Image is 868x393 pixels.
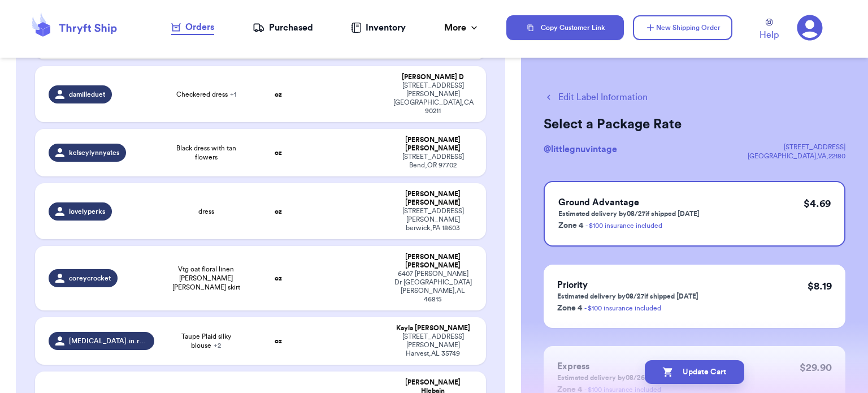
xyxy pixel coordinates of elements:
strong: oz [275,91,282,98]
span: dress [198,207,214,216]
div: [PERSON_NAME] [PERSON_NAME] [393,190,472,207]
div: [PERSON_NAME] [PERSON_NAME] [393,136,472,153]
span: Zone 4 [558,222,583,230]
span: Checkered dress [176,90,236,99]
span: Black dress with tan flowers [168,144,245,162]
span: lovelyperks [69,207,105,216]
h2: Select a Package Rate [544,115,845,133]
button: Edit Label Information [544,90,648,104]
p: Estimated delivery by 08/27 if shipped [DATE] [558,209,700,218]
span: Ground Advantage [558,198,639,207]
span: damilleduet [69,90,105,99]
span: @ littlegnuvintage [544,145,617,154]
p: $ 8.19 [808,278,832,294]
a: - $100 insurance included [585,222,662,229]
span: [MEDICAL_DATA].in.rose.blush [69,336,148,346]
p: $ 4.69 [804,196,831,211]
button: Copy Customer Link [506,15,624,40]
button: New Shipping Order [633,15,732,40]
div: Kayla [PERSON_NAME] [393,324,472,332]
span: Help [759,28,779,42]
div: Orders [171,20,214,34]
div: [STREET_ADDRESS] [748,142,845,152]
a: - $100 insurance included [584,305,661,312]
div: [PERSON_NAME] [PERSON_NAME] [393,253,472,270]
span: Taupe Plaid silky blouse [168,332,245,350]
div: [PERSON_NAME] D [393,73,472,81]
span: + 1 [230,91,236,98]
span: + 2 [214,342,221,349]
strong: oz [275,208,282,215]
a: Help [759,19,779,42]
div: [STREET_ADDRESS] Bend , OR 97702 [393,153,472,170]
p: Estimated delivery by 08/27 if shipped [DATE] [557,292,698,301]
strong: oz [275,338,282,344]
span: coreycrocket [69,274,111,283]
a: Inventory [351,21,406,34]
span: Vtg oat floral linen [PERSON_NAME] [PERSON_NAME] skirt [168,265,245,292]
div: [STREET_ADDRESS] [PERSON_NAME][GEOGRAPHIC_DATA] , CA 90211 [393,81,472,115]
span: Priority [557,280,588,290]
div: 6407 [PERSON_NAME] Dr [GEOGRAPHIC_DATA][PERSON_NAME] , AL 46815 [393,270,472,304]
div: More [444,21,480,34]
strong: oz [275,149,282,156]
span: Zone 4 [557,304,582,312]
button: Update Cart [645,360,744,384]
div: [STREET_ADDRESS][PERSON_NAME] berwick , PA 18603 [393,207,472,232]
div: [STREET_ADDRESS][PERSON_NAME] Harvest , AL 35749 [393,332,472,358]
div: [GEOGRAPHIC_DATA] , VA , 22180 [748,152,845,161]
strong: oz [275,275,282,282]
a: Purchased [253,21,313,34]
span: kelseylynnyates [69,148,119,157]
a: Orders [171,20,214,35]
